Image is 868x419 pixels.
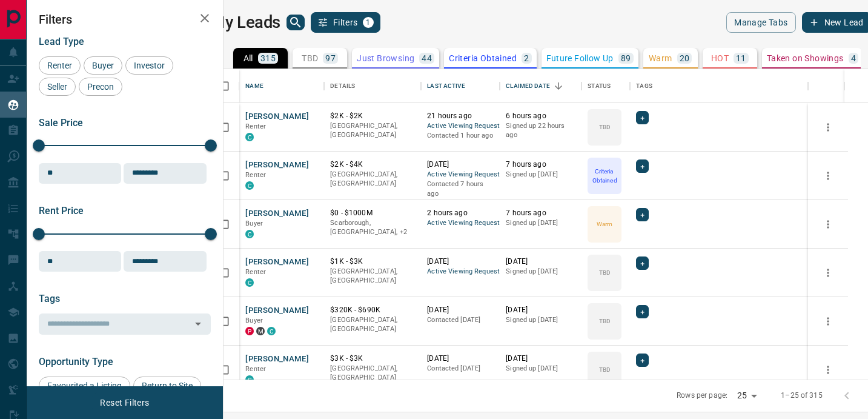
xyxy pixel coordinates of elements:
button: more [819,167,837,185]
span: Sale Price [39,117,83,129]
p: [DATE] [427,354,494,364]
div: Details [324,69,421,103]
p: [GEOGRAPHIC_DATA], [GEOGRAPHIC_DATA] [330,121,415,140]
button: Manage Tabs [726,12,795,33]
div: Seller [39,78,76,96]
span: Renter [245,268,266,276]
button: more [819,361,837,379]
p: $2K - $2K [330,111,415,121]
span: Renter [245,365,266,373]
p: 7 hours ago [506,159,575,170]
div: mrloft.ca [256,327,265,335]
div: Name [245,69,263,103]
p: [GEOGRAPHIC_DATA], [GEOGRAPHIC_DATA] [330,364,415,383]
p: 7 hours ago [506,208,575,218]
p: 4 [851,54,856,62]
button: Open [190,315,207,332]
button: [PERSON_NAME] [245,111,309,122]
span: + [640,112,644,124]
p: Warm [597,220,612,229]
span: Buyer [245,317,263,324]
div: Details [330,69,355,103]
p: $320K - $690K [330,305,415,315]
div: property.ca [245,327,254,335]
p: Contacted [DATE] [427,364,494,374]
button: Reset Filters [92,392,157,413]
span: Favourited a Listing [43,381,126,391]
p: 2 hours ago [427,208,494,218]
div: condos.ca [245,375,254,384]
span: Active Viewing Request [427,218,494,229]
span: Opportunity Type [39,356,113,367]
div: Return to Site [133,377,201,395]
p: TBD [302,54,318,62]
p: TBD [599,317,611,326]
p: 97 [325,54,336,62]
span: + [640,257,644,269]
p: TBD [599,122,611,132]
p: TBD [599,365,611,374]
p: Contacted 7 hours ago [427,179,494,198]
div: Buyer [84,56,122,75]
p: 6 hours ago [506,111,575,121]
span: Renter [245,122,266,130]
button: [PERSON_NAME] [245,159,309,171]
span: Buyer [88,61,118,70]
div: Favourited a Listing [39,377,130,395]
div: condos.ca [245,230,254,238]
div: Precon [79,78,122,96]
span: Active Viewing Request [427,267,494,277]
p: 1–25 of 315 [781,391,822,401]
p: Signed up [DATE] [506,267,575,277]
p: 2 [524,54,529,62]
div: + [636,256,649,270]
div: Claimed Date [506,69,550,103]
span: 1 [364,18,373,27]
p: Signed up [DATE] [506,315,575,325]
div: + [636,208,649,221]
h2: Filters [39,12,211,27]
p: [GEOGRAPHIC_DATA], [GEOGRAPHIC_DATA] [330,315,415,334]
p: Signed up [DATE] [506,170,575,179]
p: Rows per page: [677,391,727,401]
p: Warm [649,54,672,62]
p: Criteria Obtained [449,54,517,62]
span: Buyer [245,220,263,227]
span: Seller [43,82,71,92]
p: $1K - $3K [330,256,415,267]
button: [PERSON_NAME] [245,305,309,317]
button: more [819,215,837,233]
p: Taken on Showings [767,54,844,62]
p: Just Browsing [357,54,414,62]
div: condos.ca [245,278,254,287]
span: Lead Type [39,36,84,47]
span: Rent Price [39,205,84,216]
p: Signed up [DATE] [506,218,575,228]
div: Last Active [427,69,465,103]
div: Investor [125,56,173,75]
p: $3K - $3K [330,354,415,364]
p: North York, Toronto [330,218,415,237]
p: All [244,54,253,62]
div: + [636,159,649,173]
div: Renter [39,56,81,75]
div: Tags [630,69,808,103]
span: + [640,306,644,318]
div: condos.ca [267,327,276,335]
span: Return to Site [137,381,197,391]
button: search button [287,15,305,30]
div: Name [239,69,324,103]
button: more [819,118,837,136]
button: more [819,264,837,282]
p: TBD [599,268,611,277]
p: [DATE] [427,159,494,170]
span: Tags [39,293,60,304]
span: Active Viewing Request [427,121,494,132]
p: [DATE] [506,354,575,364]
p: HOT [711,54,729,62]
span: Investor [130,61,169,70]
p: Signed up [DATE] [506,364,575,374]
div: + [636,354,649,367]
span: Precon [83,82,118,92]
div: + [636,111,649,124]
